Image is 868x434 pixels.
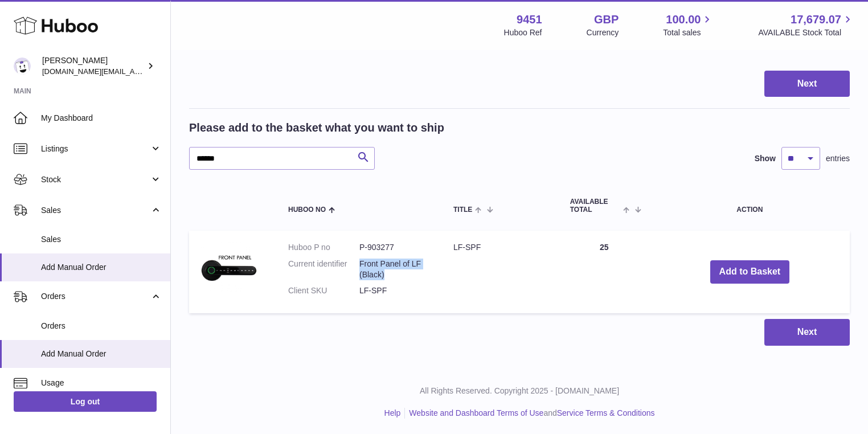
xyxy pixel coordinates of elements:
[41,234,162,245] span: Sales
[710,260,790,284] button: Add to Basket
[41,144,150,154] span: Listings
[453,206,472,214] span: Title
[41,321,162,331] span: Orders
[557,408,655,417] a: Service Terms & Conditions
[359,285,431,296] dd: LF-SPF
[594,12,619,27] strong: GBP
[200,242,257,293] img: LF-SPF
[666,12,701,27] span: 100.00
[650,187,850,224] th: Action
[42,55,145,77] div: [PERSON_NAME]
[359,242,431,253] dd: P-903277
[559,231,650,314] td: 25
[359,259,431,280] dd: Front Panel of LF (Black)
[764,71,850,97] button: Next
[14,391,157,412] a: Log out
[504,27,542,38] div: Huboo Ref
[758,27,854,38] span: AVAILABLE Stock Total
[755,153,776,164] label: Show
[41,174,150,185] span: Stock
[180,386,859,396] p: All Rights Reserved. Copyright 2025 - [DOMAIN_NAME]
[758,12,854,38] a: 17,679.07 AVAILABLE Stock Total
[517,12,542,27] strong: 9451
[41,262,162,273] span: Add Manual Order
[663,12,714,38] a: 100.00 Total sales
[288,259,359,280] dt: Current identifier
[41,113,162,124] span: My Dashboard
[384,408,401,417] a: Help
[570,198,621,213] span: AVAILABLE Total
[41,291,150,302] span: Orders
[409,408,543,417] a: Website and Dashboard Terms of Use
[442,231,559,314] td: LF-SPF
[826,153,850,164] span: entries
[587,27,619,38] div: Currency
[764,319,850,346] button: Next
[288,242,359,253] dt: Huboo P no
[288,206,326,214] span: Huboo no
[405,408,654,419] li: and
[189,120,444,136] h2: Please add to the basket what you want to ship
[791,12,841,27] span: 17,679.07
[41,378,162,388] span: Usage
[41,349,162,359] span: Add Manual Order
[41,205,150,216] span: Sales
[288,285,359,296] dt: Client SKU
[663,27,714,38] span: Total sales
[42,67,227,76] span: [DOMAIN_NAME][EMAIL_ADDRESS][DOMAIN_NAME]
[14,58,31,75] img: amir.ch@gmail.com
